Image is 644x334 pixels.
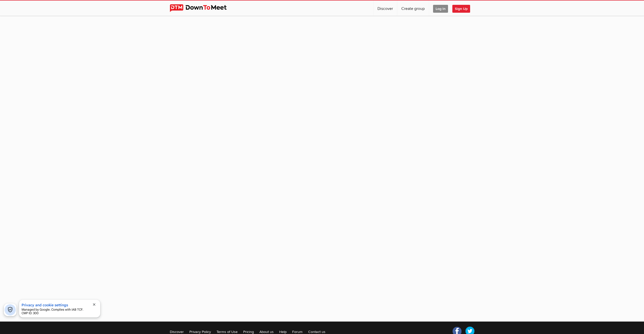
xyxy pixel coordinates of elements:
[452,1,474,16] a: Sign Up
[452,5,470,13] span: Sign Up
[373,1,397,16] a: Discover
[397,1,429,16] a: Create group
[170,4,235,12] img: DownToMeet
[433,5,448,13] span: Log In
[429,1,452,16] a: Log In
